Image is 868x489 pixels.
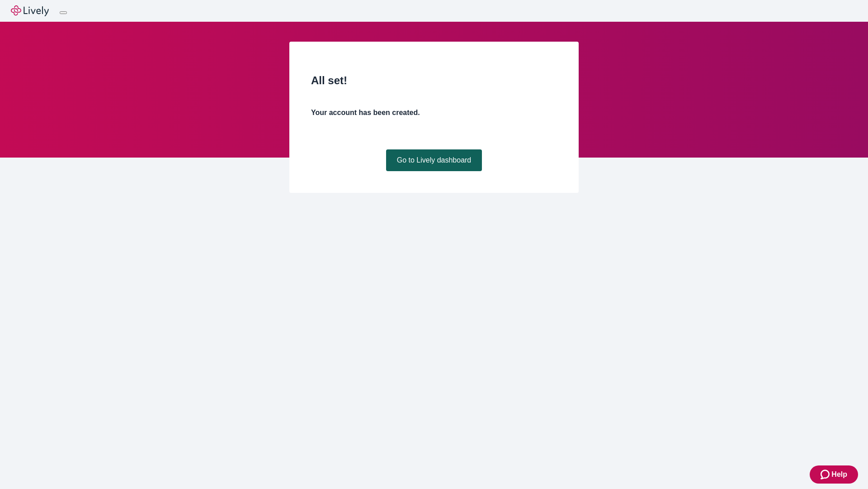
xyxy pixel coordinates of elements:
h4: Your account has been created. [311,107,557,118]
button: Log out [60,11,67,14]
button: Zendesk support iconHelp [810,465,858,484]
svg: Zendesk support icon [821,469,831,480]
span: Help [831,469,847,480]
img: Lively [11,5,49,16]
a: Go to Lively dashboard [386,149,482,171]
h2: All set! [311,72,557,89]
